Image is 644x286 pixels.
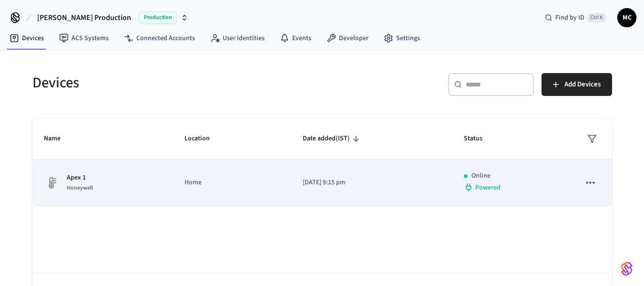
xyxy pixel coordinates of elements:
[67,184,93,192] span: Honeywell
[475,183,501,192] span: Powered
[303,131,362,146] span: Date added(IST)
[471,171,491,181] p: Online
[617,8,636,27] button: MC
[139,11,177,24] span: Production
[37,12,131,23] span: [PERSON_NAME] Production
[464,131,495,146] span: Status
[542,73,612,96] button: Add Devices
[319,30,376,47] a: Developer
[32,119,612,206] table: sticky table
[44,131,73,146] span: Name
[2,30,51,47] a: Devices
[44,175,59,191] img: thermostat_fallback
[537,9,613,26] div: Find by IDCtrl K
[621,261,633,276] img: SeamLogoGradient.69752ec5.svg
[564,78,601,91] span: Add Devices
[184,178,280,188] p: Home
[272,30,319,47] a: Events
[116,30,203,47] a: Connected Accounts
[303,178,441,188] p: [DATE] 9:15 pm
[587,13,606,22] span: Ctrl K
[376,30,428,47] a: Settings
[67,173,93,183] p: Apex 1
[618,9,635,26] span: MC
[184,131,222,146] span: Location
[51,30,116,47] a: ACS Systems
[203,30,272,47] a: User Identities
[32,73,317,93] h5: Devices
[555,13,584,22] span: Find by ID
